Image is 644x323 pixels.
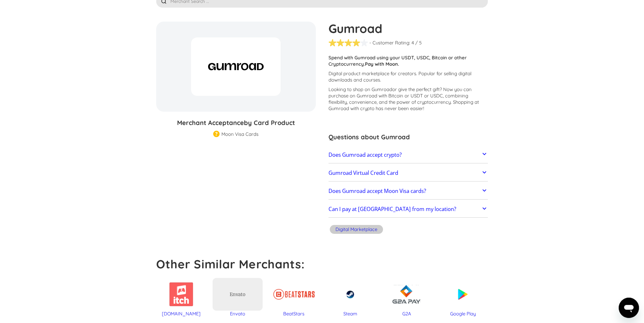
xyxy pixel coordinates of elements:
[269,278,319,317] a: BeatStars
[328,55,488,67] p: Spend with Gumroad using your USDT, USDC, Bitcoin or other Cryptocurrency.
[328,188,426,194] h2: Does Gumroad accept Moon Visa cards?
[335,226,377,233] div: Digital Marketplace
[328,206,456,212] h2: Can I pay at [GEOGRAPHIC_DATA] from my location?
[381,311,431,317] div: G2A
[438,311,488,317] div: Google Play
[156,278,206,317] a: [DOMAIN_NAME]
[156,311,206,317] div: [DOMAIN_NAME]
[415,40,422,46] div: / 5
[230,291,245,298] div: Envato
[221,131,258,137] div: Moon Visa Cards
[213,278,263,317] a: EnvatoEnvato
[328,22,488,36] h1: Gumroad
[369,40,410,46] div: - Customer Rating:
[328,86,488,112] p: Looking to shop on Gumroad ? Now you can purchase on Gumroad with Bitcoin or USDT or USDC, combin...
[328,166,488,180] a: Gumroad Virtual Credit Card
[156,257,305,271] strong: Other Similar Merchants:
[328,152,402,158] h2: Does Gumroad accept crypto?
[325,311,375,317] div: Steam
[213,311,263,317] div: Envato
[325,278,375,317] a: Steam
[392,86,440,92] span: or give the perfect gift
[328,170,398,176] h2: Gumroad Virtual Credit Card
[328,70,488,83] p: Digital product marketplace for creators. Popular for selling digital downloads and courses.
[438,278,488,317] a: Google Play
[365,61,399,67] strong: Pay with Moon.
[381,278,431,317] a: G2A
[244,119,295,127] span: by Card Product
[619,298,639,318] iframe: Gumb za odpiranje okna za sporočila
[156,118,316,128] h3: Merchant Acceptance
[411,40,414,46] div: 4
[269,311,319,317] div: BeatStars
[328,132,488,142] h3: Questions about Gumroad
[328,148,488,161] a: Does Gumroad accept crypto?
[328,184,488,198] a: Does Gumroad accept Moon Visa cards?
[328,224,384,236] a: Digital Marketplace
[328,203,488,216] a: Can I pay at [GEOGRAPHIC_DATA] from my location?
